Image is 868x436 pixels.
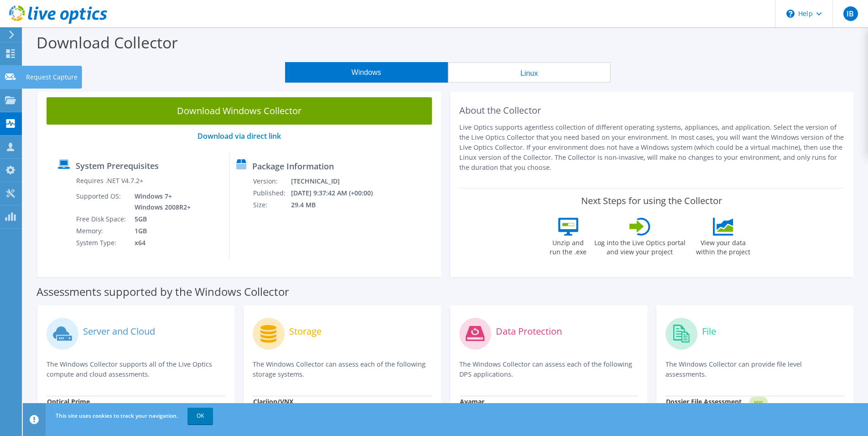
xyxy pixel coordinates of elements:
[128,190,192,213] td: Windows 7+ Windows 2008R2+
[253,187,291,199] td: Published:
[76,213,128,225] td: Free Disk Space:
[691,236,756,257] label: View your data within the project
[253,175,291,187] td: Version:
[76,237,128,249] td: System Type:
[496,327,562,336] label: Data Protection
[786,10,795,18] svg: \n
[291,175,385,187] td: [TECHNICAL_ID]
[665,359,844,379] p: The Windows Collector can provide file level assessments.
[291,199,385,211] td: 29.4 MB
[36,287,289,296] label: Assessments supported by the Windows Collector
[459,359,638,379] p: The Windows Collector can assess each of the following DPS applications.
[843,6,858,21] span: IB
[128,213,192,225] td: 5GB
[36,32,178,53] label: Download Collector
[702,327,716,336] label: File
[460,397,484,406] strong: Avamar
[594,236,686,257] label: Log into the Live Optics portal and view your project
[289,327,322,336] label: Storage
[47,97,432,125] a: Download Windows Collector
[76,190,128,213] td: Supported OS:
[253,199,291,211] td: Size:
[285,62,448,83] button: Windows
[253,397,293,406] strong: Clariion/VNX
[128,225,192,237] td: 1GB
[448,62,611,83] button: Linux
[581,195,722,206] label: Next Steps for using the Collector
[76,225,128,237] td: Memory:
[754,399,763,404] tspan: NEW!
[666,397,742,406] strong: Dossier File Assessment
[253,359,431,379] p: The Windows Collector can assess each of the following storage systems.
[47,359,225,379] p: The Windows Collector supports all of the Live Optics compute and cloud assessments.
[56,412,178,420] span: This site uses cookies to track your navigation.
[187,408,213,424] a: OK
[459,105,845,116] h2: About the Collector
[128,237,192,249] td: x64
[459,122,845,173] p: Live Optics supports agentless collection of different operating systems, appliances, and applica...
[83,327,155,336] label: Server and Cloud
[76,161,159,170] label: System Prerequisites
[47,397,90,406] strong: Optical Prime
[547,236,589,257] label: Unzip and run the .exe
[252,162,334,171] label: Package Information
[291,187,385,199] td: [DATE] 9:37:42 AM (+00:00)
[21,66,82,89] div: Request Capture
[198,131,281,141] a: Download via direct link
[76,176,143,185] label: Requires .NET V4.7.2+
